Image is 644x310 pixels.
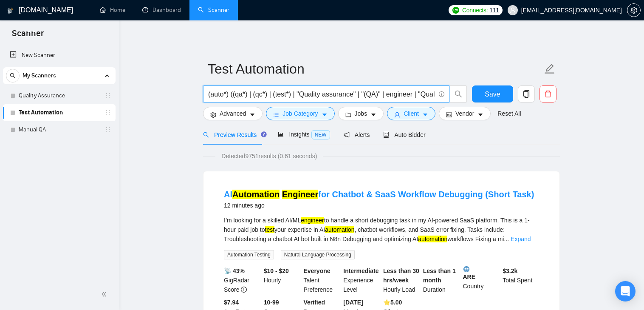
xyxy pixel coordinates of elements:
span: caret-down [370,111,376,118]
span: 111 [489,6,499,15]
span: Alerts [344,131,370,138]
span: bars [273,111,279,118]
div: Total Spent [501,266,541,294]
span: Advanced [220,109,246,118]
b: 📡 43% [224,267,245,274]
b: $7.94 [224,299,239,306]
span: Natural Language Processing [281,250,355,259]
b: Less than 1 month [423,267,456,284]
b: Verified [304,299,325,306]
img: upwork-logo.png [452,7,459,14]
span: user [510,7,516,13]
button: Save [472,85,513,102]
button: copy [518,85,535,102]
span: setting [210,111,216,118]
span: robot [383,132,389,138]
a: setting [627,7,641,14]
a: Manual QA [19,121,99,138]
a: searchScanner [198,6,229,14]
span: double-left [101,290,110,299]
span: NEW [311,130,330,139]
button: folderJobscaret-down [338,107,384,120]
span: Job Category [282,109,318,118]
span: delete [540,90,556,98]
b: Less than 30 hrs/week [383,267,419,284]
span: caret-down [477,111,483,118]
span: area-chart [278,131,284,137]
a: Reset All [497,109,521,118]
div: Duration [421,266,461,294]
b: $ 3.2k [503,267,517,274]
div: Open Intercom Messenger [615,281,636,301]
span: Jobs [355,109,367,118]
span: holder [105,109,111,116]
span: search [6,73,19,79]
div: Talent Preference [302,266,342,294]
div: Hourly Load [381,266,421,294]
span: Vendor [455,109,474,118]
img: logo [7,4,13,17]
a: Expand [511,236,531,242]
span: Automation Testing [224,250,274,259]
mark: automation [418,236,447,242]
span: holder [105,92,111,99]
div: Experience Level [342,266,381,294]
span: ... [504,236,509,242]
mark: Automation [232,190,280,199]
span: copy [518,90,534,98]
button: userClientcaret-down [387,107,435,120]
button: search [6,69,20,82]
button: search [450,85,467,102]
div: Hourly [262,266,302,294]
span: edit [544,63,555,74]
span: caret-down [249,111,255,118]
span: Save [485,89,500,100]
span: idcard [446,111,452,118]
a: Test Automation [19,104,99,121]
b: Intermediate [343,267,378,274]
b: $10 - $20 [264,267,289,274]
span: search [450,90,466,98]
img: 🌐 [463,266,469,272]
div: Country [461,266,501,294]
a: dashboardDashboard [142,6,181,14]
div: GigRadar Score [222,266,262,294]
b: ARE [463,266,500,280]
li: My Scanners [3,67,116,138]
span: notification [344,132,350,138]
span: caret-down [422,111,428,118]
span: My Scanners [23,67,56,84]
div: Tooltip anchor [260,131,268,138]
span: setting [627,7,640,14]
li: New Scanner [3,47,116,64]
div: I’m looking for a skilled AI/ML to handle a short debugging task in my AI-powered SaaS platform. ... [224,216,539,244]
span: search [203,132,209,138]
button: setting [627,3,641,17]
button: barsJob Categorycaret-down [266,107,334,120]
a: homeHome [100,6,125,14]
span: Detected 9751 results (0.61 seconds) [215,151,323,161]
mark: test [265,226,275,233]
span: caret-down [322,111,328,118]
button: settingAdvancedcaret-down [203,107,263,120]
span: Scanner [5,27,51,45]
span: Client [404,109,419,118]
a: AIAutomation Engineerfor Chatbot & SaaS Workflow Debugging (Short Task) [224,190,534,199]
mark: Engineer [282,190,319,199]
button: idcardVendorcaret-down [439,107,491,120]
b: 10-99 [264,299,279,306]
input: Search Freelance Jobs... [208,89,435,100]
a: Quality Assurance [19,87,99,104]
span: Insights [278,131,330,138]
mark: engineer [301,217,324,224]
input: Scanner name... [208,58,542,80]
a: New Scanner [10,47,109,64]
span: Preview Results [203,131,264,138]
span: info-circle [241,287,247,293]
div: 12 minutes ago [224,200,534,210]
b: [DATE] [343,299,363,306]
span: user [394,111,400,118]
span: Connects: [462,6,488,15]
span: Auto Bidder [383,131,425,138]
span: holder [105,126,111,133]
